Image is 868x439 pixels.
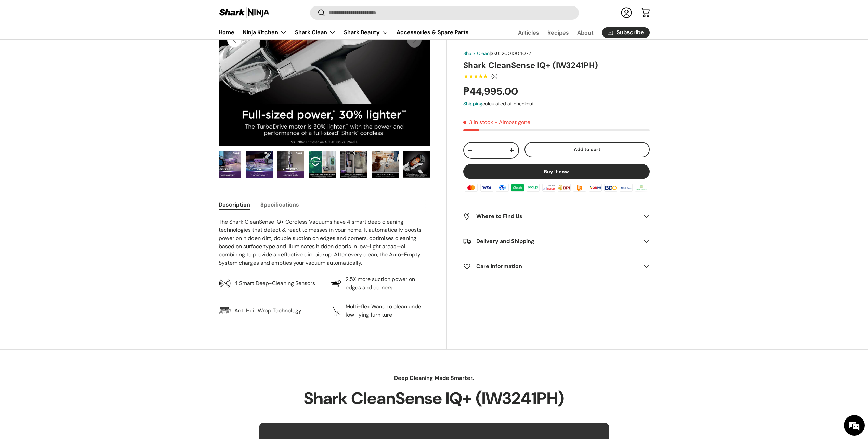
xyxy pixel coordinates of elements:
strong: ₱44,995.00 [463,85,520,98]
img: landbank [634,183,649,193]
summary: Shark Clean [291,26,340,39]
img: gcash [495,183,510,193]
button: Add to cart [524,142,650,158]
button: Specifications [260,197,299,212]
summary: Where to Find Us [463,204,649,229]
p: The Shark CleanSense IQ+ Cordless Vacuums have 4 smart deep cleaning technologies that detect & r... [219,218,430,267]
h1: Shark CleanSense IQ+ (IW3241PH) [463,60,649,70]
a: Accessories & Spare Parts [397,26,469,39]
nav: Primary [219,26,469,39]
button: Description [219,197,250,212]
h2: Care information [463,262,638,270]
img: shark-cleansenseiq+-pet-multi-tool-infographic-sharkninja-philippines [372,151,399,178]
a: Shipping [463,101,482,107]
span: We're online! [40,86,94,155]
img: grabpay [510,183,525,193]
img: Shark Ninja Philippines [219,6,270,19]
p: Multi-flex Wand to clean under low-lying furniture [346,303,430,319]
a: About [577,26,594,39]
p: - Almost gone! [494,119,532,126]
span: Subscribe [617,30,644,36]
span: | [490,50,531,56]
span: ★★★★★ [463,73,488,80]
span: SKU: [491,50,500,56]
div: 5.0 out of 5.0 stars [463,73,488,79]
span: 2001004077 [502,50,531,56]
img: shark-cleansenseiq+-4-smart-iq-pro-light-detect-infographic-sharkninja-philippines [246,151,273,178]
div: (3) [491,74,497,79]
img: shark-cleansenseiq+-turbo-drive-motor-infographic-sharkninja-philippines [403,151,430,178]
img: maya [526,183,541,193]
nav: Secondary [502,26,650,39]
img: shark-cleansenseiq+-4-smart-iq-pro-auto-empty-dock-infographic-sharkninja-philippines [277,151,304,178]
h2: Where to Find Us [463,212,638,221]
p: 4 Smart Deep-Cleaning Sensors [234,279,315,288]
a: Recipes [547,26,569,39]
div: Minimize live chat window [112,3,129,20]
summary: Shark Beauty [340,26,392,39]
div: Chat with us now [36,38,115,47]
a: Articles [518,26,539,39]
p: 2.5X more suction power on edges and corners [346,275,430,292]
img: shark-cleansenseiq+-true-hepa-filtration-infographic-sharkninja-philippines [309,151,336,178]
h2: Shark CleanSense IQ+ (IW3241PH) [259,388,609,409]
p: Deep Cleaning Made Smarter. [259,374,609,382]
img: shark-cleansenseiq+-dusting-infographic-sharkninja-philippines [340,151,367,178]
img: metrobank [619,183,634,193]
textarea: Type your message and hit 'Enter' [3,187,130,211]
img: master [464,183,479,193]
img: shark-cleansenseiq+-4-smart-iq-pro-floor-edge-infographic-sharkninja-philippines [215,151,241,178]
button: Buy it now [463,164,649,179]
img: bdo [603,183,618,193]
p: Anti Hair Wrap Technology [234,307,301,315]
div: calculated at checkout. [463,100,649,107]
a: Shark Clean [463,50,490,56]
a: Subscribe [602,27,650,38]
a: Home [219,26,234,39]
img: visa [479,183,494,193]
img: qrph [587,183,603,193]
span: 3 in stock [463,119,493,126]
img: billease [541,183,556,193]
img: bpi [557,183,572,193]
summary: Ninja Kitchen [238,26,291,39]
h2: Delivery and Shipping [463,237,638,245]
summary: Care information [463,254,649,279]
summary: Delivery and Shipping [463,229,649,254]
img: ubp [572,183,587,193]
